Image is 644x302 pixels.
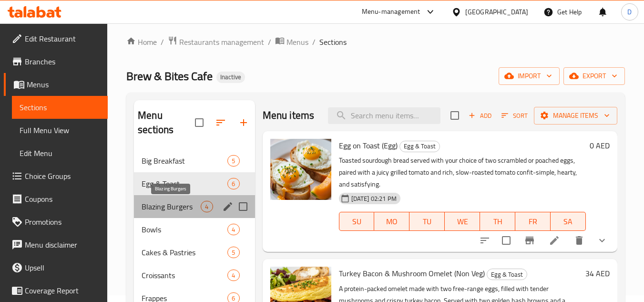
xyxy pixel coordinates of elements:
[312,36,316,48] li: /
[227,247,239,258] div: items
[134,218,255,241] div: Bowls4
[499,108,530,123] button: Sort
[585,267,610,280] h6: 34 AED
[399,141,440,152] div: Egg & Toast
[25,170,100,182] span: Choice Groups
[134,195,255,218] div: Blazing Burgers4edit
[216,72,245,83] div: Inactive
[4,187,108,210] a: Coupons
[134,241,255,264] div: Cakes & Pastries5
[25,239,100,250] span: Menu disclaimer
[20,147,100,159] span: Edit Menu
[328,107,440,124] input: search
[551,212,586,231] button: SA
[25,285,100,296] span: Coverage Report
[228,271,239,280] span: 4
[362,6,420,18] div: Menu-management
[449,215,476,229] span: WE
[189,113,209,133] span: Select all sections
[134,172,255,195] div: Egg & Toast6
[142,178,227,189] span: Egg & Toast
[4,165,108,187] a: Choice Groups
[25,193,100,205] span: Coupons
[549,235,560,246] a: Edit menu item
[495,108,534,123] span: Sort items
[627,7,632,17] span: D
[4,50,108,73] a: Branches
[413,215,441,229] span: TU
[201,201,213,212] div: items
[499,67,560,85] button: import
[142,155,227,167] div: Big Breakfast
[590,139,610,152] h6: 0 AED
[221,199,235,214] button: edit
[227,178,239,189] div: items
[445,212,480,231] button: WE
[20,125,100,136] span: Full Menu View
[400,141,440,152] span: Egg & Toast
[25,33,100,44] span: Edit Restaurant
[228,225,239,234] span: 4
[467,110,493,121] span: Add
[343,215,371,229] span: SU
[480,212,515,231] button: TH
[319,36,347,48] span: Sections
[142,270,227,281] span: Croissants
[591,229,613,252] button: show more
[126,36,157,48] a: Home
[4,73,108,96] a: Menus
[168,36,264,48] a: Restaurants management
[286,36,308,48] span: Menus
[263,108,315,123] h2: Menu items
[126,36,625,48] nav: breadcrumb
[339,138,398,153] span: Egg on Toast (Egg)
[179,36,264,48] span: Restaurants management
[563,67,625,85] button: export
[339,155,586,190] p: Toasted sourdough bread served with your choice of two scrambled or poached eggs, paired with a j...
[227,270,239,281] div: items
[473,229,496,252] button: sort-choices
[227,224,239,235] div: items
[12,96,108,119] a: Sections
[4,233,108,256] a: Menu disclaimer
[126,65,213,87] span: Brew & Bites Cafe
[25,56,100,67] span: Branches
[201,202,212,211] span: 4
[409,212,445,231] button: TU
[161,36,164,48] li: /
[232,111,255,134] button: Add section
[142,224,227,235] span: Bowls
[487,269,527,280] span: Egg & Toast
[568,229,591,252] button: delete
[465,108,495,123] button: Add
[506,70,552,82] span: import
[4,27,108,50] a: Edit Restaurant
[484,215,511,229] span: TH
[542,110,610,122] span: Manage items
[596,235,608,246] svg: Show Choices
[142,247,227,258] span: Cakes & Pastries
[228,156,239,166] span: 5
[465,108,495,123] span: Add item
[571,70,617,82] span: export
[501,110,528,121] span: Sort
[12,119,108,142] a: Full Menu View
[445,105,465,125] span: Select section
[270,139,331,200] img: Egg on Toast (Egg)
[519,215,547,229] span: FR
[25,262,100,273] span: Upsell
[228,179,239,188] span: 6
[487,269,527,280] div: Egg & Toast
[374,212,409,231] button: MO
[554,215,582,229] span: SA
[142,201,201,212] span: Blazing Burgers
[4,279,108,302] a: Coverage Report
[228,248,239,257] span: 5
[12,142,108,165] a: Edit Menu
[4,256,108,279] a: Upsell
[138,108,194,137] h2: Menu sections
